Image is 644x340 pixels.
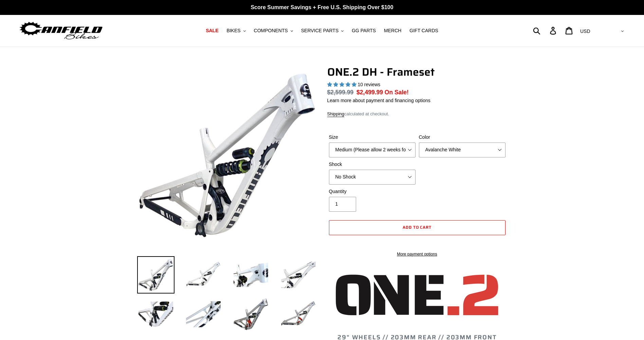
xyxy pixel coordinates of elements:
[223,26,249,35] button: BIKES
[327,65,507,78] h1: ONE.2 DH - Frameset
[251,26,296,35] button: COMPONENTS
[327,89,354,96] s: $2,599.99
[19,20,104,41] img: Canfield Bikes
[280,256,317,294] img: Load image into Gallery viewer, ONE.2 DH - Frameset
[202,26,222,35] a: SALE
[329,188,416,195] label: Quantity
[537,23,554,38] input: Search
[329,220,505,235] button: Add to cart
[409,28,438,34] span: GIFT CARDS
[327,111,345,117] a: Shipping
[185,296,222,333] img: Load image into Gallery viewer, ONE.2 DH - Frameset
[329,161,416,168] label: Shock
[327,98,430,103] a: Learn more about payment and financing options
[419,134,505,141] label: Color
[298,26,347,35] button: SERVICE PARTS
[185,256,222,294] img: Load image into Gallery viewer, ONE.2 DH - Frameset
[384,28,401,34] span: MERCH
[348,26,379,35] a: GG PARTS
[226,28,240,34] span: BIKES
[329,134,416,141] label: Size
[206,28,218,34] span: SALE
[137,256,174,294] img: Load image into Gallery viewer, ONE.2 DH - Frameset
[137,296,174,333] img: Load image into Gallery viewer, ONE.2 DH - Frameset
[329,251,505,257] a: More payment options
[403,224,432,230] span: Add to cart
[280,296,317,333] img: Load image into Gallery viewer, ONE.2 DH - Frameset
[357,82,380,87] span: 10 reviews
[381,26,405,35] a: MERCH
[356,89,383,96] span: $2,499.99
[352,28,376,34] span: GG PARTS
[406,26,442,35] a: GIFT CARDS
[327,111,507,117] div: calculated at checkout.
[232,256,270,294] img: Load image into Gallery viewer, ONE.2 DH - Frameset
[254,28,288,34] span: COMPONENTS
[327,82,358,87] span: 5.00 stars
[232,296,270,333] img: Load image into Gallery viewer, ONE.2 DH - Frameset
[385,88,409,97] span: On Sale!
[139,67,316,244] img: ONE.2 DH - Frameset
[301,28,338,34] span: SERVICE PARTS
